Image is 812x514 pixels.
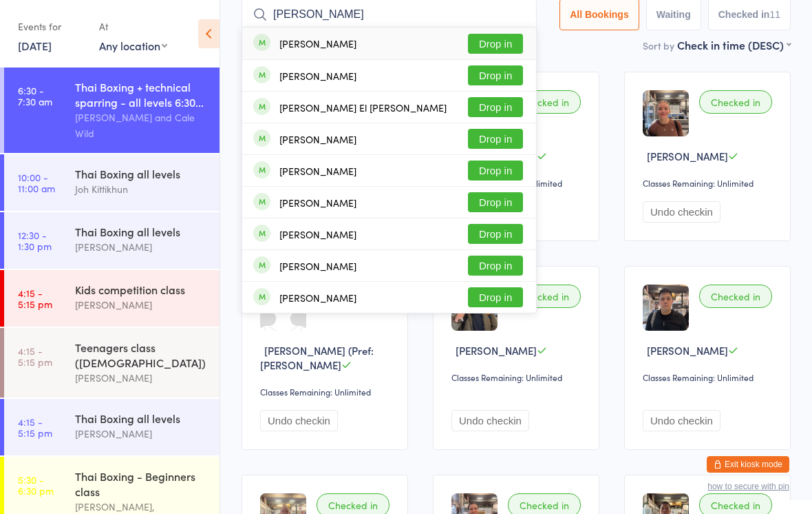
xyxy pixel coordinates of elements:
a: 4:15 -5:15 pmKids competition class[PERSON_NAME] [4,270,220,327]
a: 4:15 -5:15 pmTeenagers class ([DEMOGRAPHIC_DATA])[PERSON_NAME] [4,328,220,398]
div: Classes Remaining: Unlimited [260,386,394,398]
div: [PERSON_NAME] [75,239,208,255]
div: Events for [18,15,85,38]
div: Classes Remaining: Unlimited [643,371,776,383]
div: [PERSON_NAME] [75,370,208,386]
div: Joh Kittikhun [75,181,208,197]
time: 6:30 - 7:30 am [18,85,52,107]
button: Drop in [468,256,523,276]
div: [PERSON_NAME] [279,260,356,271]
button: Exit kiosk mode [707,456,789,473]
div: At [99,15,167,38]
a: 4:15 -5:15 pmThai Boxing all levels[PERSON_NAME] [4,399,220,455]
div: [PERSON_NAME] [279,70,356,81]
a: [DATE] [18,38,52,53]
span: [PERSON_NAME] [647,343,728,358]
time: 10:00 - 11:00 am [18,172,55,194]
span: [PERSON_NAME] [647,149,728,163]
div: Thai Boxing all levels [75,166,208,181]
div: Thai Boxing + technical sparring - all levels 6:30... [75,79,208,110]
div: 11 [769,9,780,20]
button: Drop in [468,97,523,117]
div: Checked in [508,285,581,308]
div: [PERSON_NAME] [279,197,356,208]
time: 4:15 - 5:15 pm [18,345,52,367]
div: Thai Boxing - Beginners class [75,469,208,499]
button: Drop in [468,287,523,307]
button: Undo checkin [451,410,529,431]
button: Drop in [468,192,523,212]
div: [PERSON_NAME] [75,297,208,313]
button: Drop in [468,34,523,54]
span: [PERSON_NAME] [456,343,537,358]
div: Classes Remaining: Unlimited [451,371,585,383]
img: image1719479946.png [643,90,689,136]
div: Checked in [699,285,772,308]
div: [PERSON_NAME] and Cale Wild [75,110,208,141]
div: Teenagers class ([DEMOGRAPHIC_DATA]) [75,340,208,370]
img: image1726557636.png [643,285,689,331]
button: how to secure with pin [707,482,789,491]
time: 4:15 - 5:15 pm [18,416,52,438]
div: [PERSON_NAME] [279,229,356,240]
div: [PERSON_NAME] [279,134,356,145]
div: [PERSON_NAME] [279,165,356,176]
div: [PERSON_NAME] [75,426,208,442]
div: [PERSON_NAME] [279,292,356,303]
div: Classes Remaining: Unlimited [643,177,776,189]
button: Drop in [468,129,523,149]
button: Drop in [468,224,523,244]
div: Thai Boxing all levels [75,224,208,239]
time: 4:15 - 5:15 pm [18,287,52,309]
div: Check in time (DESC) [677,37,791,52]
button: Undo checkin [260,410,338,431]
a: 6:30 -7:30 amThai Boxing + technical sparring - all levels 6:30...[PERSON_NAME] and Cale Wild [4,68,220,153]
div: [PERSON_NAME] [279,38,356,49]
span: [PERSON_NAME] (Pref: [PERSON_NAME] [260,343,374,372]
div: Any location [99,38,167,53]
button: Drop in [468,65,523,85]
div: [PERSON_NAME] El [PERSON_NAME] [279,102,447,113]
button: Drop in [468,161,523,181]
time: 12:30 - 1:30 pm [18,229,52,251]
button: Undo checkin [643,410,720,431]
a: 10:00 -11:00 amThai Boxing all levelsJoh Kittikhun [4,154,220,211]
time: 5:30 - 6:30 pm [18,474,54,496]
button: Undo checkin [643,201,720,223]
label: Sort by [643,39,674,52]
div: Thai Boxing all levels [75,411,208,426]
div: Checked in [699,90,772,114]
div: Checked in [508,90,581,114]
a: 12:30 -1:30 pmThai Boxing all levels[PERSON_NAME] [4,212,220,269]
div: Kids competition class [75,282,208,297]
